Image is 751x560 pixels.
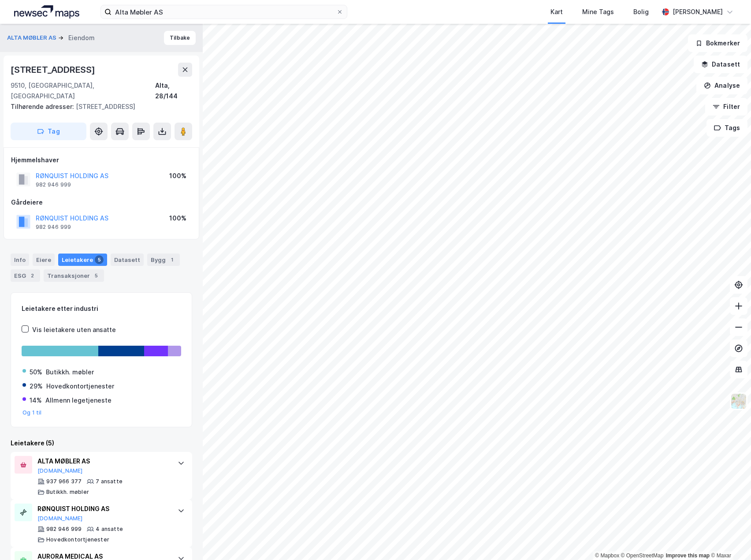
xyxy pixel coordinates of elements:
[147,254,180,266] div: Bygg
[36,181,71,188] div: 982 946 999
[167,255,176,264] div: 1
[169,171,186,181] div: 100%
[46,367,94,377] div: Butikkh. møbler
[37,456,169,467] div: ALTA MØBLER AS
[22,409,42,416] button: Og 1 til
[46,478,82,485] div: 937 966 377
[706,119,747,137] button: Tags
[46,526,82,533] div: 982 946 999
[68,33,95,43] div: Eiendom
[46,536,109,543] div: Hovedkontortjenester
[22,303,181,314] div: Leietakere etter industri
[694,56,747,73] button: Datasett
[30,381,43,392] div: 29%
[164,31,196,45] button: Tilbake
[621,553,664,559] a: OpenStreetMap
[36,224,71,231] div: 982 946 999
[550,7,563,17] div: Kart
[33,254,55,266] div: Eiere
[46,381,114,392] div: Hovedkontortjenester
[707,518,751,560] iframe: Chat Widget
[11,197,192,208] div: Gårdeiere
[96,526,123,533] div: 4 ansatte
[44,269,104,282] div: Transaksjoner
[696,77,747,94] button: Analyse
[58,254,107,266] div: Leietakere
[11,438,192,448] div: Leietakere (5)
[730,393,747,410] img: Z
[705,98,747,116] button: Filter
[32,325,116,335] div: Vis leietakere uten ansatte
[11,80,155,101] div: 9510, [GEOGRAPHIC_DATA], [GEOGRAPHIC_DATA]
[30,395,42,406] div: 14%
[688,34,747,52] button: Bokmerker
[673,7,723,17] div: [PERSON_NAME]
[11,155,192,165] div: Hjemmelshaver
[111,254,144,266] div: Datasett
[11,123,86,140] button: Tag
[14,5,79,19] img: logo.a4113a55bc3d86da70a041830d287a7e.svg
[45,395,112,406] div: Allmenn legetjeneste
[633,7,649,17] div: Bolig
[7,34,58,42] button: ALTA MØBLER AS
[96,478,123,485] div: 7 ansatte
[11,269,40,282] div: ESG
[37,467,83,474] button: [DOMAIN_NAME]
[11,101,185,112] div: [STREET_ADDRESS]
[37,504,169,514] div: RØNQUIST HOLDING AS
[37,515,83,522] button: [DOMAIN_NAME]
[11,254,29,266] div: Info
[46,489,89,496] div: Butikkh. møbler
[169,213,186,224] div: 100%
[595,553,619,559] a: Mapbox
[666,553,710,559] a: Improve this map
[112,5,336,19] input: Søk på adresse, matrikkel, gårdeiere, leietakere eller personer
[707,518,751,560] div: Kontrollprogram for chat
[11,103,76,110] span: Tilhørende adresser:
[30,367,42,377] div: 50%
[95,255,104,264] div: 5
[28,271,37,280] div: 2
[92,271,100,280] div: 5
[582,7,614,17] div: Mine Tags
[155,80,192,101] div: Alta, 28/144
[11,63,97,77] div: [STREET_ADDRESS]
